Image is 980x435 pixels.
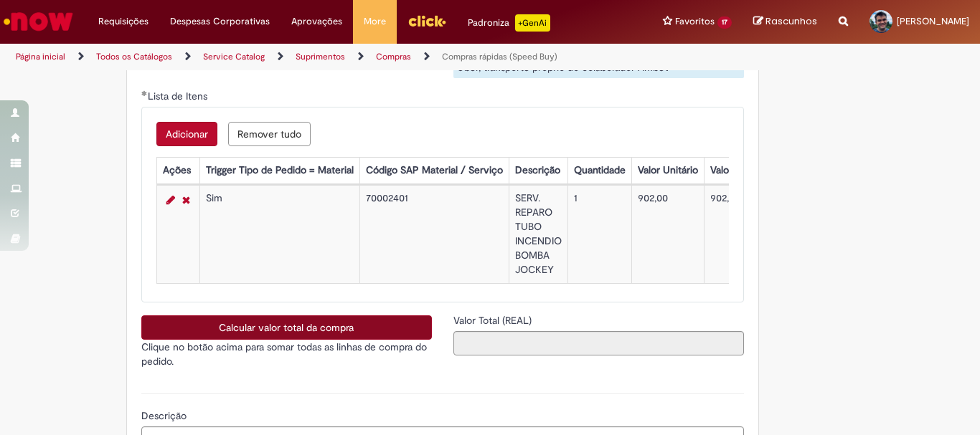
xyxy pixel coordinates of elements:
button: Calcular valor total da compra [141,315,432,340]
th: Ações [156,158,199,184]
th: Valor Total Moeda [704,158,796,184]
a: Rascunhos [753,15,817,29]
input: Valor Total (REAL) [453,331,744,355]
span: [PERSON_NAME] [897,15,969,27]
a: Editar Linha 1 [163,191,179,209]
td: 902,00 [631,186,704,284]
span: Rascunhos [765,14,817,28]
td: SERV. REPARO TUBO INCENDIO BOMBA JOCKEY [509,186,567,284]
span: Despesas Corporativas [170,14,270,29]
span: Descrição [141,409,189,422]
td: 70002401 [359,186,509,284]
p: +GenAi [515,14,550,32]
span: Requisições [98,14,149,29]
label: Somente leitura - Valor Total (REAL) [453,313,534,328]
span: Lista de Itens [148,90,210,102]
span: More [364,14,386,29]
a: Service Catalog [203,51,265,62]
a: Remover linha 1 [179,191,194,209]
a: Compras rápidas (Speed Buy) [442,51,557,62]
td: 1 [567,186,631,284]
th: Código SAP Material / Serviço [359,158,509,184]
a: Compras [376,51,411,62]
div: Padroniza [468,14,550,32]
span: Somente leitura - Valor Total (REAL) [453,314,534,327]
p: Clique no botão acima para somar todas as linhas de compra do pedido. [141,340,432,368]
a: Página inicial [16,51,65,62]
a: Suprimentos [296,51,345,62]
th: Quantidade [567,158,631,184]
button: Add a row for Lista de Itens [156,122,217,146]
img: click_logo_yellow_360x200.png [407,10,446,32]
span: Obrigatório Preenchido [141,90,148,96]
span: 17 [717,16,732,29]
td: 902,00 [704,186,796,284]
th: Trigger Tipo de Pedido = Material [199,158,359,184]
ul: Trilhas de página [11,44,643,70]
a: Todos os Catálogos [96,51,172,62]
img: ServiceNow [1,7,75,36]
span: Favoritos [675,14,715,29]
td: Sim [199,186,359,284]
span: Aprovações [291,14,342,29]
th: Valor Unitário [631,158,704,184]
button: Remove all rows for Lista de Itens [228,122,311,146]
th: Descrição [509,158,567,184]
